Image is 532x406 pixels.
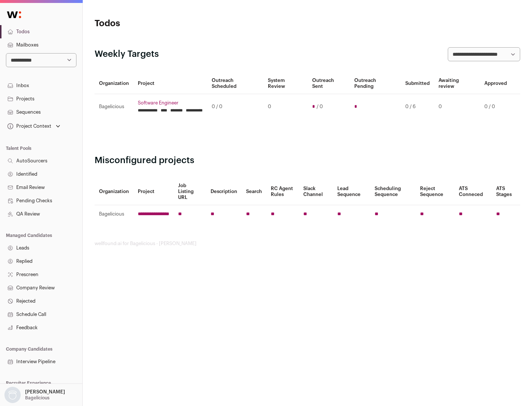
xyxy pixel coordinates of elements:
td: Bagelicious [95,94,133,120]
td: Bagelicious [95,205,133,223]
th: Awaiting review [434,73,480,94]
td: 0 [434,94,480,120]
p: Bagelicious [25,395,50,401]
th: Organization [95,178,133,205]
th: Search [242,178,266,205]
th: Submitted [401,73,434,94]
th: Scheduling Sequence [370,178,416,205]
th: Job Listing URL [174,178,206,205]
th: Description [206,178,242,205]
th: Project [133,73,207,94]
td: 0 / 6 [401,94,434,120]
th: Outreach Scheduled [207,73,263,94]
th: Reject Sequence [416,178,455,205]
td: 0 / 0 [480,94,511,120]
td: 0 [263,94,307,120]
th: Approved [480,73,511,94]
th: Outreach Pending [350,73,400,94]
td: 0 / 0 [207,94,263,120]
th: Lead Sequence [333,178,370,205]
div: Project Context [6,123,51,129]
button: Open dropdown [6,121,62,131]
p: [PERSON_NAME] [25,389,65,395]
h2: Weekly Targets [95,48,159,60]
th: System Review [263,73,307,94]
th: ATS Stages [492,178,520,205]
th: Organization [95,73,133,94]
th: ATS Conneced [454,178,491,205]
th: Project [133,178,174,205]
img: Wellfound [3,7,25,22]
button: Open dropdown [3,387,66,403]
th: RC Agent Rules [266,178,299,205]
th: Outreach Sent [308,73,350,94]
img: nopic.png [4,387,21,403]
a: Software Engineer [138,100,203,106]
footer: wellfound:ai for Bagelicious - [PERSON_NAME] [95,241,520,247]
h2: Misconfigured projects [95,155,520,166]
h1: Todos [95,18,236,30]
span: / 0 [317,104,323,110]
th: Slack Channel [299,178,333,205]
